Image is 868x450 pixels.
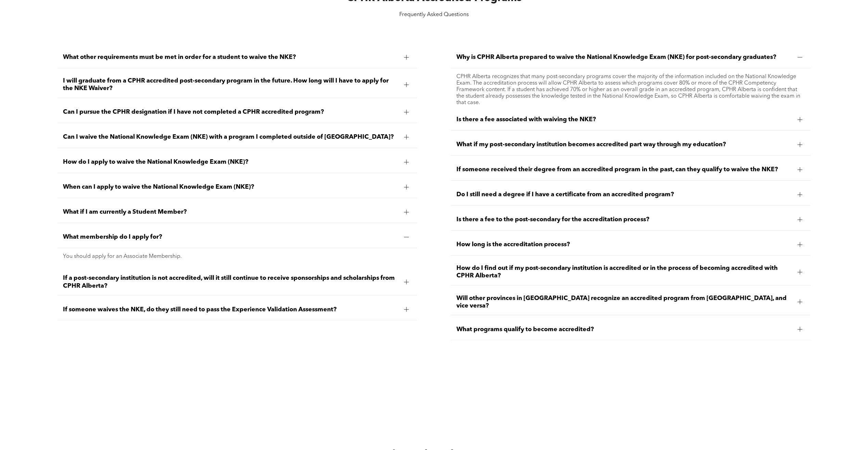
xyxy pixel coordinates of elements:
span: If someone received their degree from an accredited program in the past, can they qualify to waiv... [456,166,792,173]
span: How do I apply to waive the National Knowledge Exam (NKE)? [63,158,399,166]
span: Do I still need a degree if I have a certificate from an accredited program? [456,191,792,198]
span: Can I waive the National Knowledge Exam (NKE) with a program I completed outside of [GEOGRAPHIC_D... [63,133,399,141]
span: When can I apply to waive the National Knowledge Exam (NKE)? [63,183,399,191]
span: Can I pursue the CPHR designation if I have not completed a CPHR accredited program? [63,108,399,116]
span: What if my post-secondary institution becomes accredited part way through my education? [456,141,792,148]
span: Why is CPHR Alberta prepared to waive the National Knowledge Exam (NKE) for post-secondary gradua... [456,53,792,61]
span: Is there a fee to the post-secondary for the accreditation process? [456,216,792,223]
span: I will graduate from a CPHR accredited post-secondary program in the future. How long will I have... [63,77,399,92]
span: If someone waives the NKE, do they still need to pass the Experience Validation Assessment? [63,305,399,313]
span: What other requirements must be met in order for a student to waive the NKE? [63,53,399,61]
span: What if I am currently a Student Member? [63,208,399,216]
span: What membership do I apply for? [63,233,399,241]
span: If a post-secondary institution is not accredited, will it still continue to receive sponsorships... [63,274,399,289]
span: How do I find out if my post-secondary institution is accredited or in the process of becoming ac... [456,264,792,279]
p: You should apply for an Associate Membership. [63,253,412,260]
span: Will other provinces in [GEOGRAPHIC_DATA] recognize an accredited program from [GEOGRAPHIC_DATA],... [456,294,792,309]
span: How long is the accreditation process? [456,241,792,248]
span: Is there a fee associated with waiving the NKE? [456,116,792,123]
span: What programs qualify to become accredited? [456,325,792,333]
p: CPHR Alberta recognizes that many post-secondary programs cover the majority of the information i... [456,74,805,106]
span: Frequently Asked Questions [399,12,469,17]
